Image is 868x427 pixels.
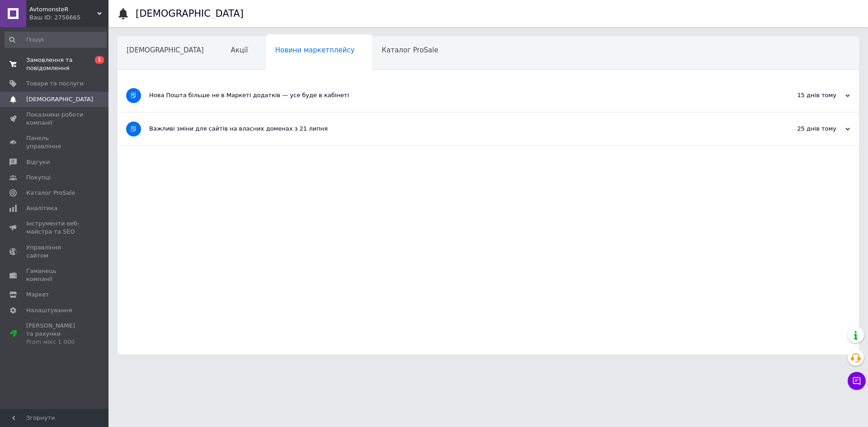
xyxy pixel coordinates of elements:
span: Маркет [26,291,49,299]
div: Важливі зміни для сайтів на власних доменах з 21 липня [149,125,759,133]
span: Панель управління [26,134,84,150]
input: Пошук [5,32,107,48]
span: Товари та послуги [26,80,84,88]
h1: [DEMOGRAPHIC_DATA] [136,8,244,19]
div: 15 днів тому [759,91,850,99]
button: Чат з покупцем [848,372,866,390]
span: Налаштування [26,306,72,314]
span: Замовлення та повідомлення [26,56,84,72]
span: Покупці [26,174,51,182]
span: Акції [231,46,248,54]
span: Каталог ProSale [26,189,75,197]
div: Ваш ID: 2756665 [29,14,108,22]
span: Інструменти веб-майстра та SEO [26,220,84,236]
div: 25 днів тому [759,125,850,133]
span: [DEMOGRAPHIC_DATA] [26,95,93,103]
span: AvtomonsteR [29,5,97,14]
div: Prom мікс 1 000 [26,338,84,346]
span: [PERSON_NAME] та рахунки [26,322,84,347]
span: Показники роботи компанії [26,111,84,127]
span: Гаманець компанії [26,267,84,283]
span: 1 [95,56,104,64]
span: Каталог ProSale [382,46,438,54]
span: [DEMOGRAPHIC_DATA] [127,46,204,54]
span: Відгуки [26,158,50,166]
span: Управління сайтом [26,244,84,260]
span: Аналітика [26,204,57,212]
div: Нова Пошта більше не в Маркеті додатків — усе буде в кабінеті [149,91,759,99]
span: Новини маркетплейсу [275,46,354,54]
